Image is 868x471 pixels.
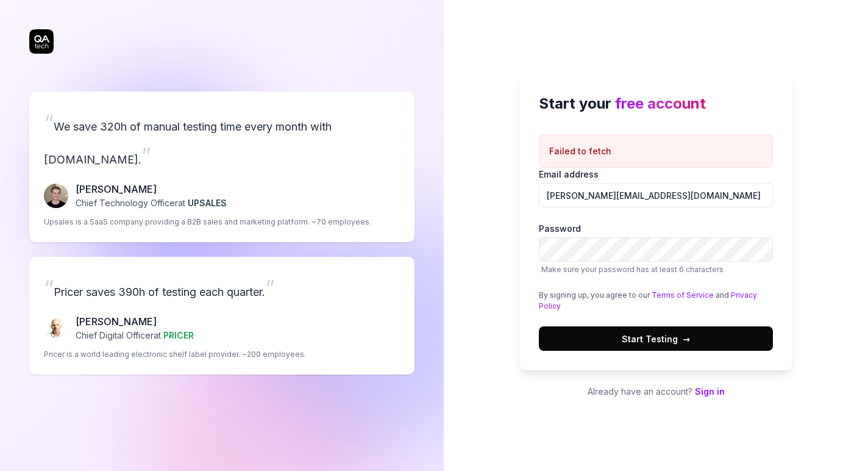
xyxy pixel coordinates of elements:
[541,265,724,274] span: Make sure your password has at least 6 characters
[539,237,773,262] input: PasswordMake sure your password has at least 6 characters
[539,290,773,312] div: By signing up, you agree to our and
[539,93,773,115] h2: Start your
[76,196,227,209] p: Chief Technology Officer at
[163,330,194,340] span: PRICER
[265,275,275,301] span: ”
[188,198,227,208] span: UPSALES
[76,314,194,329] p: [PERSON_NAME]
[141,142,151,169] span: ”
[539,222,773,275] label: Password
[539,326,773,351] button: Start Testing→
[44,316,68,340] img: Chris Chalkitis
[44,349,306,360] p: Pricer is a world leading electronic shelf label provider. ~200 employees.
[29,257,414,375] a: “Pricer saves 390h of testing each quarter.”Chris Chalkitis[PERSON_NAME]Chief Digital Officerat P...
[695,386,725,397] a: Sign in
[76,182,227,196] p: [PERSON_NAME]
[44,106,400,172] p: We save 320h of manual testing time every month with [DOMAIN_NAME].
[652,290,714,300] a: Terms of Service
[44,271,400,304] p: Pricer saves 390h of testing each quarter.
[44,217,371,228] p: Upsales is a SaaS company providing a B2B sales and marketing platform. ~70 employees.
[539,183,773,207] input: Email address
[44,275,54,301] span: “
[615,95,706,112] span: free account
[76,329,194,342] p: Chief Digital Officer at
[44,184,68,208] img: Fredrik Seidl
[539,168,773,207] label: Email address
[29,92,414,242] a: “We save 320h of manual testing time every month with [DOMAIN_NAME].”Fredrik Seidl[PERSON_NAME]Ch...
[519,385,792,398] p: Already have an account?
[549,145,611,157] p: Failed to fetch
[622,333,690,345] span: Start Testing
[44,109,54,136] span: “
[683,333,690,345] span: →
